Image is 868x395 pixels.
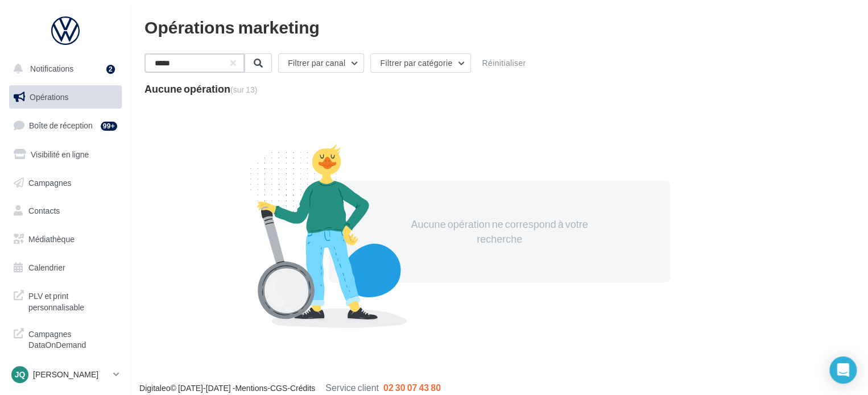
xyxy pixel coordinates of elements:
a: Boîte de réception99+ [7,113,124,138]
span: (sur 13) [230,85,257,94]
a: Contacts [7,199,124,223]
span: Campagnes DataOnDemand [28,326,117,351]
button: Filtrer par catégorie [370,53,471,73]
span: Notifications [30,64,73,73]
a: JQ [PERSON_NAME] [9,364,122,385]
button: Réinitialiser [477,56,530,70]
a: Campagnes DataOnDemand [7,322,124,355]
div: Aucune opération ne correspond à votre recherche [402,217,597,246]
span: © [DATE]-[DATE] - - - [139,383,441,393]
a: PLV et print personnalisable [7,284,124,317]
a: Médiathèque [7,227,124,251]
p: [PERSON_NAME] [33,369,109,380]
span: Contacts [28,206,60,215]
span: 02 30 07 43 80 [383,382,441,393]
div: Opérations marketing [144,18,854,35]
span: JQ [15,369,26,380]
div: 99+ [101,122,117,131]
span: Visibilité en ligne [31,149,89,159]
span: PLV et print personnalisable [28,288,117,313]
a: Mentions [235,383,267,393]
a: Calendrier [7,256,124,280]
span: Calendrier [28,263,65,272]
span: Médiathèque [28,234,75,244]
span: Service client [325,382,379,393]
div: 2 [106,65,115,74]
button: Filtrer par canal [278,53,364,73]
a: Opérations [7,85,124,109]
a: Crédits [290,383,315,393]
span: Opérations [30,92,68,102]
a: CGS [270,383,287,393]
a: Visibilité en ligne [7,143,124,167]
a: Digitaleo [139,383,170,393]
div: Aucune opération [144,84,257,94]
span: Boîte de réception [29,120,93,130]
span: Campagnes [28,177,72,187]
button: Notifications 2 [7,57,119,81]
a: Campagnes [7,171,124,195]
div: Open Intercom Messenger [829,356,857,384]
